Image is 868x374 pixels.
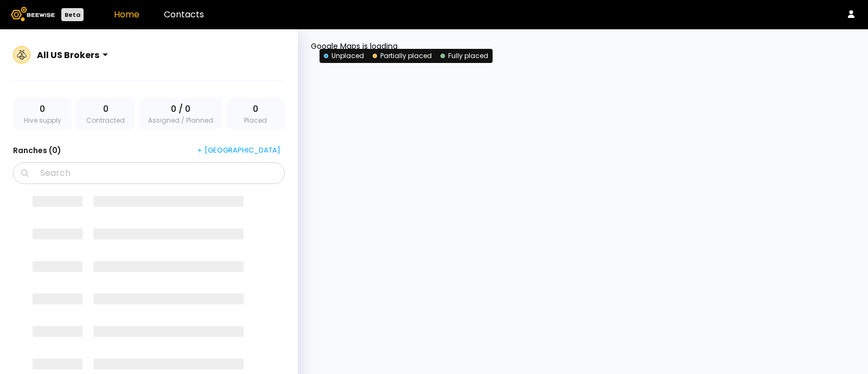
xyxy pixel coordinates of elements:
div: Google Maps is loading [311,42,855,361]
div: Fully placed [441,51,488,61]
div: Assigned / Planned [139,98,222,130]
span: 0 / 0 [171,103,190,116]
div: Contracted [76,98,135,130]
span: 0 [103,103,108,116]
h3: Ranches ( 0 ) [13,143,61,158]
a: Home [114,8,139,21]
div: Partially placed [373,51,432,61]
img: Beewise logo [11,7,55,21]
div: [GEOGRAPHIC_DATA] [197,145,280,155]
div: Placed [226,98,285,130]
button: [GEOGRAPHIC_DATA] [193,143,285,158]
div: Hive supply [13,98,72,130]
span: 0 [40,103,45,116]
a: Contacts [164,8,204,21]
div: All US Brokers [37,48,99,62]
div: Beta [61,8,84,21]
div: Unplaced [324,51,364,61]
span: 0 [253,103,258,116]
